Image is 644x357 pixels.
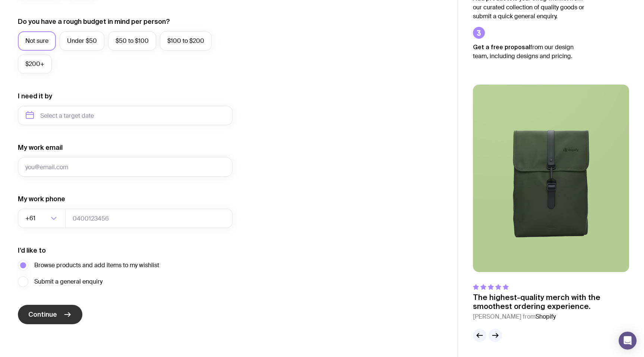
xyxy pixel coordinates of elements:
[37,209,48,228] input: Search for option
[473,42,585,61] p: from our design team, including designs and pricing.
[28,310,57,319] span: Continue
[18,209,66,228] div: Search for option
[473,293,629,311] p: The highest-quality merch with the smoothest ordering experience.
[18,17,170,26] label: Do you have a rough budget in mind per person?
[65,209,233,228] input: 0400123456
[619,332,637,350] div: Open Intercom Messenger
[18,106,233,125] input: Select a target date
[473,44,530,50] strong: Get a free proposal
[25,209,37,228] span: +61
[34,277,102,286] span: Submit a general enquiry
[473,312,629,321] cite: [PERSON_NAME] from
[34,261,159,270] span: Browse products and add items to my wishlist
[60,31,104,51] label: Under $50
[160,31,212,51] label: $100 to $200
[18,92,52,101] label: I need it by
[18,305,82,324] button: Continue
[108,31,156,51] label: $50 to $100
[18,157,233,177] input: you@email.com
[18,143,63,152] label: My work email
[536,313,556,320] span: Shopify
[18,54,52,74] label: $200+
[18,195,65,203] label: My work phone
[18,31,56,51] label: Not sure
[18,246,46,255] label: I’d like to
